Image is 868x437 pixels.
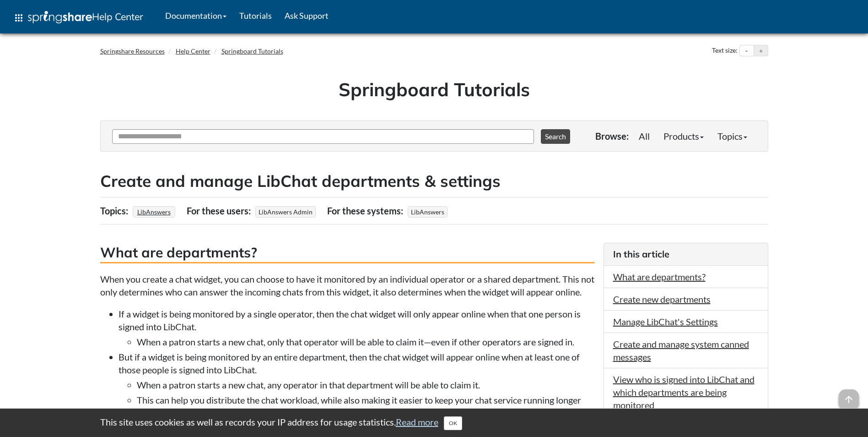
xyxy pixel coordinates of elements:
[187,202,253,219] div: For these users:
[613,248,759,261] h3: In this article
[613,339,749,362] a: Create and manage system canned messages
[408,206,447,218] span: LibAnswers
[13,12,24,23] span: apps
[28,11,92,23] img: Springshare
[444,416,462,430] button: Close
[100,273,594,298] p: When you create a chat widget, you can choose to have it monitored by an individual operator or a...
[137,378,594,391] li: When a patron starts a new chat, any operator in that department will be able to claim it.
[657,127,711,145] a: Products
[613,316,718,327] a: Manage LibChat's Settings
[119,307,594,348] li: If a widget is being monitored by a single operator, then the chat widget will only appear online...
[613,374,755,410] a: View who is signed into LibChat and which departments are being monitored
[839,390,859,401] a: arrow_upward
[91,415,777,430] div: This site uses cookies as well as records your IP address for usage statistics.
[92,11,143,22] span: Help Center
[159,4,233,27] a: Documentation
[136,205,172,218] a: LibAnswers
[632,127,657,145] a: All
[7,4,150,32] a: apps Help Center
[396,416,438,427] a: Read more
[119,350,594,419] li: But if a widget is being monitored by an entire department, then the chat widget will appear onli...
[327,202,405,219] div: For these systems:
[613,271,706,282] a: What are departments?
[839,389,859,410] span: arrow_upward
[711,127,754,145] a: Topics
[176,47,210,55] a: Help Center
[137,335,594,348] li: When a patron starts a new chat, only that operator will be able to claim it—even if other operat...
[710,45,739,57] div: Text size:
[233,4,278,27] a: Tutorials
[278,4,335,27] a: Ask Support
[100,170,768,192] h2: Create and manage LibChat departments & settings
[255,206,316,218] span: LibAnswers Admin
[137,393,594,419] li: This can help you distribute the chat workload, while also making it easier to keep your chat ser...
[541,129,570,144] button: Search
[100,202,130,219] div: Topics:
[595,130,629,142] p: Browse:
[100,243,594,263] h3: What are departments?
[613,294,711,305] a: Create new departments
[740,45,754,56] button: Decrease text size
[754,45,768,56] button: Increase text size
[221,47,283,55] a: Springboard Tutorials
[100,47,165,55] a: Springshare Resources
[107,76,761,102] h1: Springboard Tutorials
